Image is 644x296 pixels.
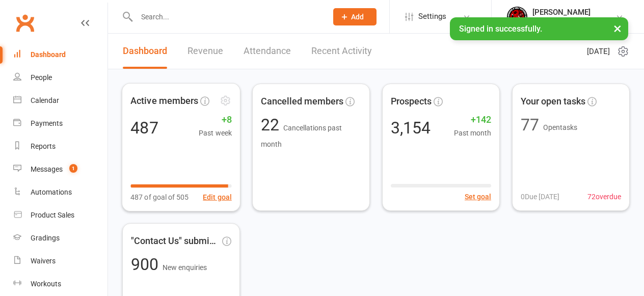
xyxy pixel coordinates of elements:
[203,191,231,203] button: Edit goal
[31,257,56,265] div: Waivers
[187,34,223,69] a: Revenue
[13,273,108,295] a: Workouts
[521,191,559,202] span: 0 Due [DATE]
[31,50,66,59] div: Dashboard
[13,250,108,273] a: Waivers
[351,13,364,21] span: Add
[391,120,431,136] div: 3,154
[465,191,491,202] button: Set goal
[532,8,591,17] div: [PERSON_NAME]
[13,158,108,181] a: Messages 1
[31,234,60,242] div: Gradings
[454,113,491,127] span: +142
[199,127,231,139] span: Past week
[507,7,527,27] img: thumb_image1552605535.png
[543,123,577,131] span: Open tasks
[163,263,207,272] span: New enquiries
[587,45,610,58] span: [DATE]
[13,227,108,250] a: Gradings
[13,204,108,227] a: Product Sales
[13,89,108,112] a: Calendar
[244,34,291,69] a: Attendance
[31,280,61,288] div: Workouts
[31,119,63,127] div: Payments
[31,188,72,196] div: Automations
[391,94,432,109] span: Prospects
[608,17,627,39] button: ×
[521,117,539,133] div: 77
[333,8,377,25] button: Add
[521,94,585,109] span: Your open tasks
[13,43,108,66] a: Dashboard
[130,94,198,109] span: Active members
[123,34,167,69] a: Dashboard
[13,181,108,204] a: Automations
[31,165,63,173] div: Messages
[69,164,77,173] span: 1
[261,124,342,148] span: Cancellations past month
[31,96,59,104] div: Calendar
[131,234,220,249] span: "Contact Us" submissions
[261,94,343,109] span: Cancelled members
[130,191,189,203] span: 487 of goal of 505
[459,24,542,34] span: Signed in successfully.
[13,112,108,135] a: Payments
[418,5,446,28] span: Settings
[31,73,52,82] div: People
[131,255,163,274] span: 900
[31,211,74,219] div: Product Sales
[13,66,108,89] a: People
[261,115,283,134] span: 22
[12,10,38,36] a: Clubworx
[587,191,621,202] span: 72 overdue
[133,10,320,24] input: Search...
[130,119,158,136] div: 487
[454,127,491,139] span: Past month
[199,112,231,127] span: +8
[532,17,591,26] div: Fife Kickboxing
[13,135,108,158] a: Reports
[31,142,56,150] div: Reports
[311,34,372,69] a: Recent Activity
